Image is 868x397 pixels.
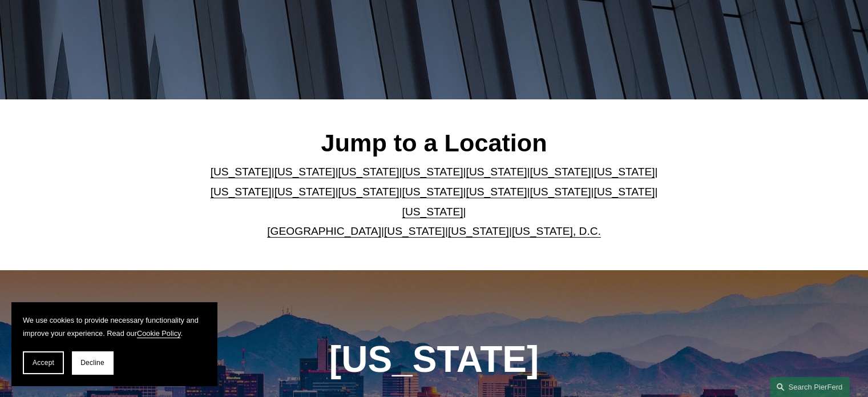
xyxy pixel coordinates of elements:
a: [US_STATE] [402,186,463,198]
a: [US_STATE] [384,225,445,237]
a: [US_STATE] [402,206,463,218]
a: [US_STATE], D.C. [512,225,601,237]
a: [US_STATE] [274,186,336,198]
a: [US_STATE] [466,186,527,198]
h2: Jump to a Location [201,128,667,158]
button: Accept [23,351,64,374]
a: Cookie Policy [137,329,181,338]
a: [US_STATE] [402,166,463,178]
section: Cookie banner [11,302,217,386]
p: | | | | | | | | | | | | | | | | | | [201,162,667,241]
h1: [US_STATE] [268,339,600,380]
a: [US_STATE] [211,186,272,198]
a: [US_STATE] [530,166,591,178]
a: [US_STATE] [448,225,509,237]
span: Decline [80,359,104,367]
a: [GEOGRAPHIC_DATA] [267,225,381,237]
a: [US_STATE] [211,166,272,178]
span: Accept [33,359,54,367]
a: [US_STATE] [466,166,527,178]
a: [US_STATE] [338,186,399,198]
a: [US_STATE] [594,186,655,198]
p: We use cookies to provide necessary functionality and improve your experience. Read our . [23,314,205,340]
a: [US_STATE] [530,186,591,198]
a: Search this site [770,377,850,397]
a: [US_STATE] [594,166,655,178]
a: [US_STATE] [338,166,399,178]
a: [US_STATE] [274,166,336,178]
button: Decline [72,351,113,374]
